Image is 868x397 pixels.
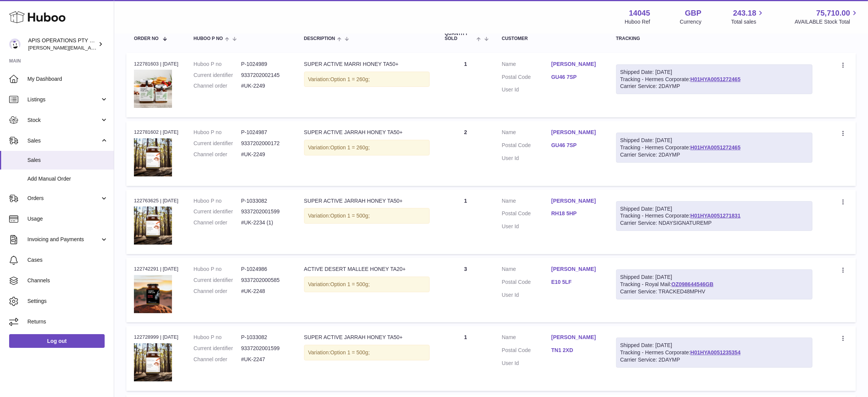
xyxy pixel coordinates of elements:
dt: Channel order [194,288,241,295]
div: Tracking [616,36,812,41]
dd: #UK-2249 [241,82,289,90]
dt: Current identifier [194,208,241,215]
dd: P-1024986 [241,266,289,273]
span: Option 1 = 500g; [330,281,370,287]
span: Listings [27,96,100,103]
div: Variation: [304,277,430,292]
dt: Postal Code [502,347,551,356]
span: Returns [27,318,108,325]
div: Shipped Date: [DATE] [620,69,808,76]
div: 122728999 | [DATE] [134,334,178,341]
div: SUPER ACTIVE JARRAH HONEY TA50+ [304,334,430,341]
img: gps_generated.png [134,275,172,313]
a: 243.18 Total sales [731,8,765,26]
div: Shipped Date: [DATE] [620,274,808,281]
img: gps_generated_8a54127e-9a90-409b-8043-53768bdfa358.png [134,207,172,245]
a: GU46 7SP [551,142,601,149]
span: Settings [27,298,108,305]
dt: User Id [502,291,551,299]
a: [PERSON_NAME] [551,61,601,68]
span: 243.18 [733,8,756,18]
td: 1 [437,326,494,391]
dd: P-1024989 [241,61,289,68]
span: Sales [27,157,108,164]
img: Super-Marri-medicinal-honey-TA50-honey-1.png [134,70,172,108]
div: Shipped Date: [DATE] [620,205,808,213]
a: [PERSON_NAME] [551,197,601,205]
dt: Name [502,334,551,343]
dt: Current identifier [194,140,241,147]
span: [PERSON_NAME][EMAIL_ADDRESS][PERSON_NAME][DOMAIN_NAME] [28,45,193,51]
dt: Huboo P no [194,334,241,341]
dt: Name [502,197,551,207]
dt: Huboo P no [194,129,241,136]
div: Tracking - Hermes Corporate: [616,64,812,94]
div: SUPER ACTIVE JARRAH HONEY TA50+ [304,129,430,136]
dt: Huboo P no [194,266,241,273]
dt: Channel order [194,151,241,158]
div: Carrier Service: TRACKED48MPHV [620,288,808,295]
div: ACTIVE DESERT MALLEE HONEY TA20+ [304,266,430,273]
a: OZ098644546GB [671,281,714,287]
span: Add Manual Order [27,175,108,182]
dd: P-1033082 [241,334,289,341]
div: Customer [502,36,601,41]
dt: Name [502,61,551,70]
span: Invoicing and Payments [27,236,100,243]
div: Variation: [304,208,430,224]
dt: Channel order [194,82,241,90]
div: Shipped Date: [DATE] [620,342,808,349]
dt: Name [502,266,551,275]
div: Carrier Service: 2DAYMP [620,83,808,90]
dt: Channel order [194,356,241,363]
a: [PERSON_NAME] [551,129,601,136]
div: Tracking - Hermes Corporate: [616,201,812,231]
span: Quantity Sold [445,31,475,41]
div: 122781602 | [DATE] [134,129,178,136]
span: My Dashboard [27,75,108,83]
dd: #UK-2249 [241,151,289,158]
a: [PERSON_NAME] [551,334,601,341]
div: Huboo Ref [625,18,650,26]
span: Cases [27,256,108,264]
a: Log out [9,334,105,348]
div: Currency [680,18,702,26]
td: 3 [437,258,494,322]
span: Usage [27,215,108,223]
dd: 9337202000585 [241,277,289,284]
td: 2 [437,121,494,186]
span: Channels [27,277,108,284]
dd: P-1024987 [241,129,289,136]
strong: 14045 [629,8,650,18]
dt: Huboo P no [194,61,241,68]
dt: User Id [502,155,551,162]
dt: Current identifier [194,277,241,284]
div: SUPER ACTIVE JARRAH HONEY TA50+ [304,197,430,205]
span: Order No [134,36,159,41]
dt: Postal Code [502,74,551,83]
div: Variation: [304,140,430,155]
span: Orders [27,195,100,202]
a: H01HYA0051272465 [690,76,741,82]
div: APIS OPERATIONS PTY LTD, T/A HONEY FOR LIFE [28,37,97,51]
a: H01HYA0051235354 [690,349,741,355]
dd: #UK-2234 (1) [241,219,289,226]
div: Shipped Date: [DATE] [620,137,808,144]
dt: Current identifier [194,72,241,79]
dt: Huboo P no [194,197,241,205]
strong: GBP [685,8,701,18]
dd: 9337202001599 [241,208,289,215]
a: 75,710.00 AVAILABLE Stock Total [795,8,859,26]
a: H01HYA0051271831 [690,213,741,219]
dt: User Id [502,223,551,230]
a: TN1 2XD [551,347,601,354]
dt: Current identifier [194,345,241,352]
div: Variation: [304,72,430,87]
dt: User Id [502,86,551,93]
dd: 9337202001599 [241,345,289,352]
a: GU46 7SP [551,74,601,81]
div: Tracking - Royal Mail: [616,269,812,299]
span: Option 1 = 500g; [330,349,370,355]
div: Carrier Service: NDAYSIGNATUREMP [620,219,808,227]
dd: P-1033082 [241,197,289,205]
